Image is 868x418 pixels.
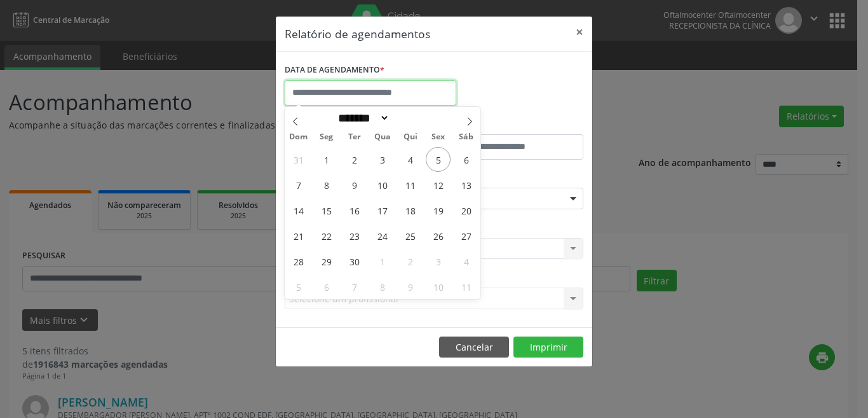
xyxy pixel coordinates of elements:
[454,223,478,248] span: Setembro 27, 2025
[286,274,311,299] span: Outubro 5, 2025
[342,274,367,299] span: Outubro 7, 2025
[342,249,367,274] span: Setembro 30, 2025
[342,147,367,172] span: Setembro 2, 2025
[452,133,480,141] span: Sáb
[398,223,423,248] span: Setembro 25, 2025
[286,198,311,223] span: Setembro 14, 2025
[426,172,451,197] span: Setembro 12, 2025
[370,147,395,172] span: Setembro 3, 2025
[398,249,423,274] span: Outubro 2, 2025
[370,249,395,274] span: Outubro 1, 2025
[454,172,478,197] span: Setembro 13, 2025
[314,274,339,299] span: Outubro 6, 2025
[286,147,311,172] span: Agosto 31, 2025
[370,198,395,223] span: Setembro 17, 2025
[370,274,395,299] span: Outubro 8, 2025
[513,337,583,358] button: Imprimir
[342,172,367,197] span: Setembro 9, 2025
[286,249,311,274] span: Setembro 28, 2025
[439,337,509,358] button: Cancelar
[314,172,339,197] span: Setembro 8, 2025
[341,133,369,141] span: Ter
[286,223,311,248] span: Setembro 21, 2025
[454,198,478,223] span: Setembro 20, 2025
[334,111,390,125] select: Month
[370,172,395,197] span: Setembro 10, 2025
[426,198,451,223] span: Setembro 19, 2025
[398,172,423,197] span: Setembro 11, 2025
[285,25,430,42] h5: Relatório de agendamentos
[426,274,451,299] span: Outubro 10, 2025
[424,133,452,141] span: Sex
[286,172,311,197] span: Setembro 7, 2025
[398,147,423,172] span: Setembro 4, 2025
[314,249,339,274] span: Setembro 29, 2025
[342,198,367,223] span: Setembro 16, 2025
[426,249,451,274] span: Outubro 3, 2025
[437,115,583,134] label: ATÉ
[313,133,341,141] span: Seg
[426,223,451,248] span: Setembro 26, 2025
[567,17,592,48] button: Close
[397,133,424,141] span: Qui
[369,133,397,141] span: Qua
[285,133,313,141] span: Dom
[370,223,395,248] span: Setembro 24, 2025
[398,198,423,223] span: Setembro 18, 2025
[454,147,478,172] span: Setembro 6, 2025
[390,111,431,125] input: Year
[398,274,423,299] span: Outubro 9, 2025
[314,198,339,223] span: Setembro 15, 2025
[454,249,478,274] span: Outubro 4, 2025
[314,147,339,172] span: Setembro 1, 2025
[314,223,339,248] span: Setembro 22, 2025
[342,223,367,248] span: Setembro 23, 2025
[285,60,384,80] label: DATA DE AGENDAMENTO
[454,274,478,299] span: Outubro 11, 2025
[426,147,451,172] span: Setembro 5, 2025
